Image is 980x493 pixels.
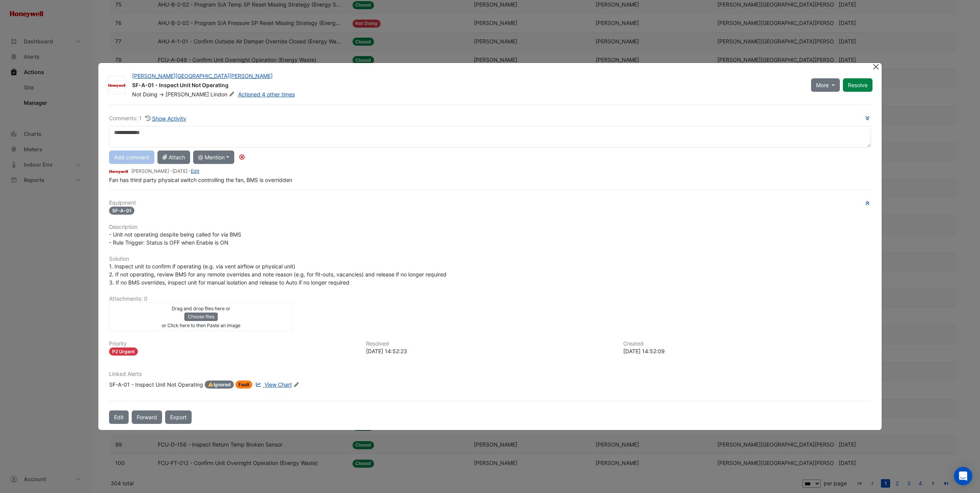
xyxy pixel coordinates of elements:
div: Open Intercom Messenger [954,467,972,485]
h6: Resolved [366,341,614,347]
button: Choose files [184,313,218,321]
button: Resolve [843,78,872,92]
span: Lindon [210,91,236,98]
img: Honeywell [108,81,126,89]
small: [PERSON_NAME] - - [131,168,199,175]
span: Fault [235,381,253,389]
h6: Linked Alerts [109,371,871,377]
span: -> [159,91,164,98]
div: [DATE] 14:52:09 [623,347,871,355]
a: View Chart [254,381,291,389]
span: View Chart [265,381,292,388]
button: More [811,78,840,92]
div: SF-A-01 - Inspect Unit Not Operating [109,381,203,389]
span: - Unit not operating despite being called for via BMS - Rule Trigger: Status is OFF when Enable i... [109,231,241,246]
button: Close [872,63,880,71]
span: Fan has third party physical switch controlling the fan, BMS is overridden [109,177,292,183]
small: or Click here to then Paste an image [162,323,240,328]
h6: Attachments: 0 [109,296,871,302]
span: Not Doing [132,91,157,98]
span: [PERSON_NAME] [166,91,209,98]
div: P2 Urgent [109,347,138,356]
span: More [816,81,829,89]
div: Tooltip anchor [238,154,245,160]
a: [PERSON_NAME][GEOGRAPHIC_DATA][PERSON_NAME] [132,73,273,79]
h6: Equipment [109,200,871,206]
div: Comments: 1 [109,114,187,123]
a: Actioned 4 other times [238,91,295,98]
img: Honeywell [109,167,128,176]
div: [DATE] 14:52:23 [366,347,614,355]
button: @ Mention [193,151,234,164]
button: Attach [157,151,190,164]
span: 1. Inspect unit to confirm if operating (e.g. via vent airflow or physical unit) 2. If not operat... [109,263,447,286]
span: 2024-05-14 14:52:21 [172,168,187,174]
h6: Priority [109,341,357,347]
button: Forward [132,410,162,424]
a: Export [165,410,192,424]
fa-icon: Edit Linked Alerts [293,382,299,388]
button: Show Activity [145,114,187,123]
h6: Created [623,341,871,347]
span: Ignored [205,381,234,389]
a: Edit [191,168,199,174]
button: Edit [109,410,129,424]
span: SF-A-01 [109,207,134,215]
h6: Solution [109,256,871,262]
div: SF-A-01 - Inspect Unit Not Operating [132,81,802,91]
small: Drag and drop files here or [172,306,230,311]
h6: Description [109,224,871,230]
